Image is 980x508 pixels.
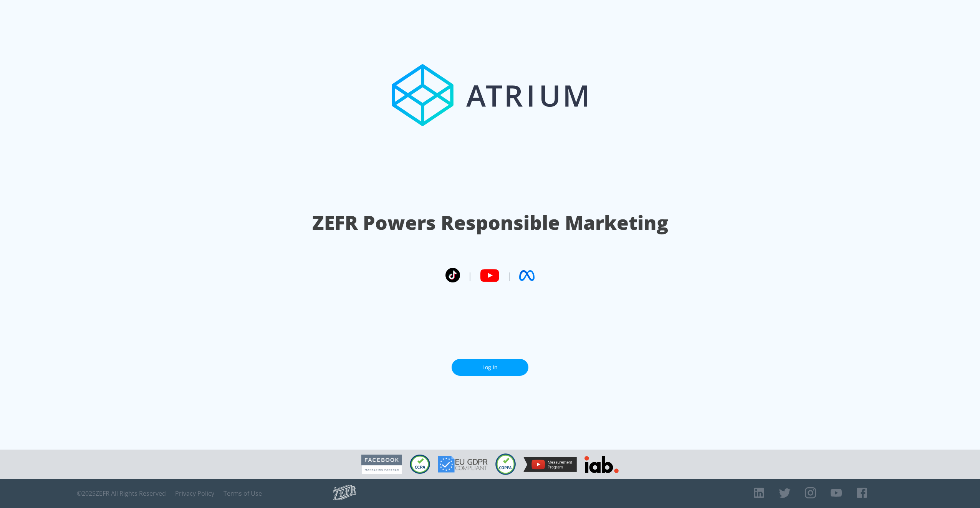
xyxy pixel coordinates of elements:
[361,455,402,474] img: Facebook Marketing Partner
[584,456,619,473] img: IAB
[77,490,166,497] span: © 2025 ZEFR All Rights Reserved
[495,453,516,475] img: COPPA Compliant
[523,457,577,472] img: YouTube Measurement Program
[452,359,528,376] a: Log In
[507,270,512,281] span: |
[175,490,214,497] a: Privacy Policy
[223,490,262,497] a: Terms of Use
[410,455,430,474] img: CCPA Compliant
[438,456,488,473] img: GDPR Compliant
[312,209,668,236] h1: ZEFR Powers Responsible Marketing
[468,270,472,281] span: |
